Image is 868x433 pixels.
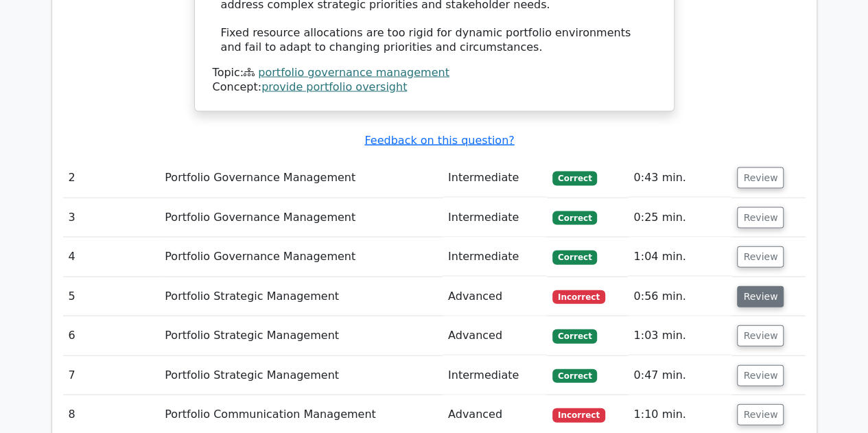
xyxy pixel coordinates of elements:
[364,134,514,147] a: Feedback on this question?
[552,290,605,304] span: Incorrect
[213,80,656,95] div: Concept:
[443,316,547,355] td: Advanced
[443,198,547,237] td: Intermediate
[63,159,160,198] td: 2
[443,159,547,198] td: Intermediate
[552,172,597,185] span: Correct
[159,237,443,277] td: Portfolio Governance Management
[159,356,443,395] td: Portfolio Strategic Management
[63,237,160,277] td: 4
[737,246,784,268] button: Review
[552,408,605,422] span: Incorrect
[628,356,731,395] td: 0:47 min.
[443,237,547,277] td: Intermediate
[159,198,443,237] td: Portfolio Governance Management
[63,316,160,355] td: 6
[159,316,443,355] td: Portfolio Strategic Management
[628,237,731,277] td: 1:04 min.
[737,404,784,425] button: Review
[261,80,407,93] a: provide portfolio oversight
[213,66,656,80] div: Topic:
[63,277,160,316] td: 5
[159,159,443,198] td: Portfolio Governance Management
[552,329,597,343] span: Correct
[628,198,731,237] td: 0:25 min.
[628,159,731,198] td: 0:43 min.
[737,365,784,386] button: Review
[737,207,784,229] button: Review
[443,356,547,395] td: Intermediate
[737,167,784,189] button: Review
[552,369,597,383] span: Correct
[552,211,597,225] span: Correct
[443,277,547,316] td: Advanced
[63,198,160,237] td: 3
[737,325,784,347] button: Review
[628,277,731,316] td: 0:56 min.
[159,277,443,316] td: Portfolio Strategic Management
[737,286,784,307] button: Review
[628,316,731,355] td: 1:03 min.
[258,66,449,79] a: portfolio governance management
[63,356,160,395] td: 7
[552,250,597,264] span: Correct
